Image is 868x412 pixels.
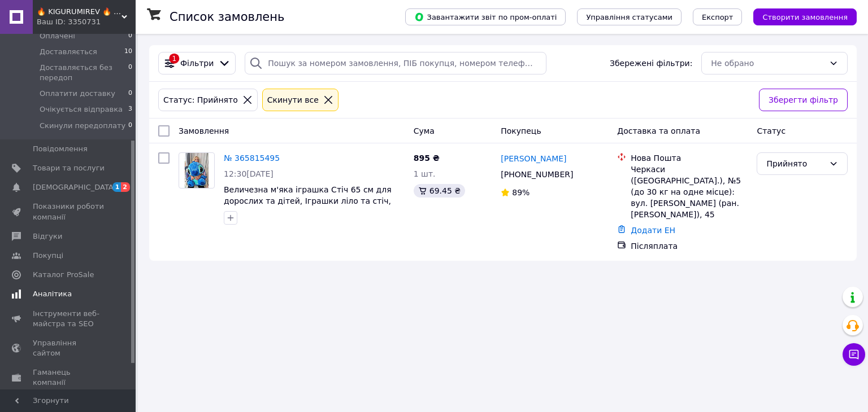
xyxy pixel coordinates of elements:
[33,182,116,192] span: [DEMOGRAPHIC_DATA]
[762,13,848,21] span: Створити замовлення
[33,338,105,358] span: Управління сайтом
[112,182,121,192] span: 1
[631,226,675,235] a: Додати ЕН
[757,126,785,135] span: Статус
[610,58,692,69] span: Збережені фільтри:
[40,104,123,115] span: Очікується відправка
[414,184,465,198] div: 69.45 ₴
[170,10,284,24] h1: Список замовлень
[40,89,115,99] span: Оплатити доставку
[631,164,748,220] div: Черкаси ([GEOGRAPHIC_DATA].), №5 (до 30 кг на одне місце): вул. [PERSON_NAME] (ран. [PERSON_NAME]...
[617,126,700,135] span: Доставка та оплата
[414,154,440,163] span: 895 ₴
[128,63,132,83] span: 0
[769,94,838,106] span: Зберегти фільтр
[33,251,63,261] span: Покупці
[37,17,136,27] div: Ваш ID: 3350731
[512,188,530,197] span: 89%
[711,57,824,69] div: Не обрано
[33,289,72,299] span: Аналітика
[179,152,215,189] a: Фото товару
[766,157,824,170] div: Прийнято
[501,170,573,179] span: [PHONE_NUMBER]
[702,13,734,21] span: Експорт
[40,63,128,83] span: Доставляється без передоп
[759,89,848,111] button: Зберегти фільтр
[40,31,75,41] span: Оплачені
[33,270,94,280] span: Каталог ProSale
[40,121,125,131] span: Скинули передоплату
[33,201,105,222] span: Показники роботи компанії
[121,182,130,192] span: 2
[184,153,210,188] img: Фото товару
[128,121,132,131] span: 0
[577,8,682,25] button: Управління статусами
[843,343,865,366] button: Чат з покупцем
[245,52,546,74] input: Пошук за номером замовлення, ПІБ покупця, номером телефону, Email, номером накладної
[414,126,435,135] span: Cума
[124,47,132,57] span: 10
[33,163,105,173] span: Товари та послуги
[128,89,132,99] span: 0
[742,12,857,21] a: Створити замовлення
[753,8,857,25] button: Створити замовлення
[40,47,97,57] span: Доставляється
[693,8,743,25] button: Експорт
[631,152,748,164] div: Нова Пошта
[180,58,214,69] span: Фільтри
[33,367,105,388] span: Гаманець компанії
[128,31,132,41] span: 0
[33,231,62,242] span: Відгуки
[265,94,321,106] div: Cкинути все
[414,169,436,178] span: 1 шт.
[501,153,566,164] a: [PERSON_NAME]
[586,13,672,21] span: Управління статусами
[224,185,392,217] a: Величезна м'яка іграшка Стіч 65 см для дорослих та дітей, Іграшки ліло та стіч, Плюшевий Стич,син...
[631,240,748,252] div: Післяплата
[37,7,121,17] span: 🔥 KIGURUMIREV 🔥 ➡ магазин яскравих подарунків
[224,154,280,163] a: № 365815495
[405,8,566,25] button: Завантажити звіт по пром-оплаті
[128,104,132,115] span: 3
[33,309,105,329] span: Інструменти веб-майстра та SEO
[414,12,557,22] span: Завантажити звіт по пром-оплаті
[224,169,274,178] span: 12:30[DATE]
[33,144,88,154] span: Повідомлення
[161,94,240,106] div: Статус: Прийнято
[501,126,541,135] span: Покупець
[179,126,229,135] span: Замовлення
